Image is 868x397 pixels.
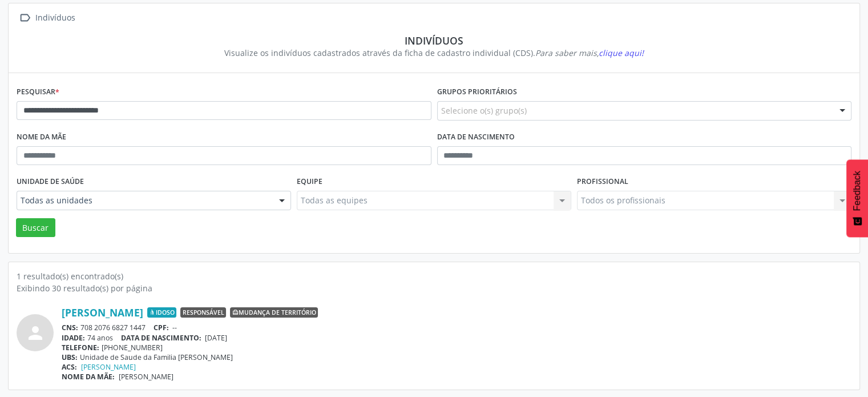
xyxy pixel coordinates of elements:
span: ACS: [62,362,77,372]
span: -- [172,323,177,332]
label: Equipe [297,173,322,191]
span: clique aqui! [599,47,644,58]
button: Feedback - Mostrar pesquisa [846,159,868,237]
div: 74 anos [62,333,851,343]
span: [DATE] [205,333,227,343]
label: Profissional [577,173,628,191]
div: 1 resultado(s) encontrado(s) [17,270,851,282]
span: [PERSON_NAME] [119,372,173,382]
label: Data de nascimento [437,129,515,146]
div: Indivíduos [25,34,843,47]
label: Nome da mãe [17,129,66,146]
div: Unidade de Saude da Familia [PERSON_NAME] [62,352,851,362]
span: Feedback [852,171,862,211]
span: DATA DE NASCIMENTO: [121,333,201,343]
button: Buscar [16,218,55,238]
span: UBS: [62,352,78,362]
span: IDADE: [62,333,85,343]
div: [PHONE_NUMBER] [62,343,851,352]
span: Selecione o(s) grupo(s) [441,105,527,117]
label: Grupos prioritários [437,83,517,101]
a: [PERSON_NAME] [62,306,143,319]
span: Responsável [180,307,226,318]
a: [PERSON_NAME] [81,362,136,372]
a:  Indivíduos [17,10,77,26]
i:  [17,10,33,26]
span: TELEFONE: [62,343,99,352]
i: person [25,323,46,343]
span: Todas as unidades [21,195,268,206]
span: Idoso [147,307,176,318]
span: Mudança de território [230,307,318,318]
label: Unidade de saúde [17,173,84,191]
span: CPF: [154,323,169,332]
div: Exibindo 30 resultado(s) por página [17,282,851,294]
span: CNS: [62,323,78,332]
label: Pesquisar [17,83,59,101]
div: Visualize os indivíduos cadastrados através da ficha de cadastro individual (CDS). [25,47,843,59]
div: Indivíduos [33,10,77,26]
span: NOME DA MÃE: [62,372,115,382]
div: 708 2076 6827 1447 [62,323,851,332]
i: Para saber mais, [535,47,644,58]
